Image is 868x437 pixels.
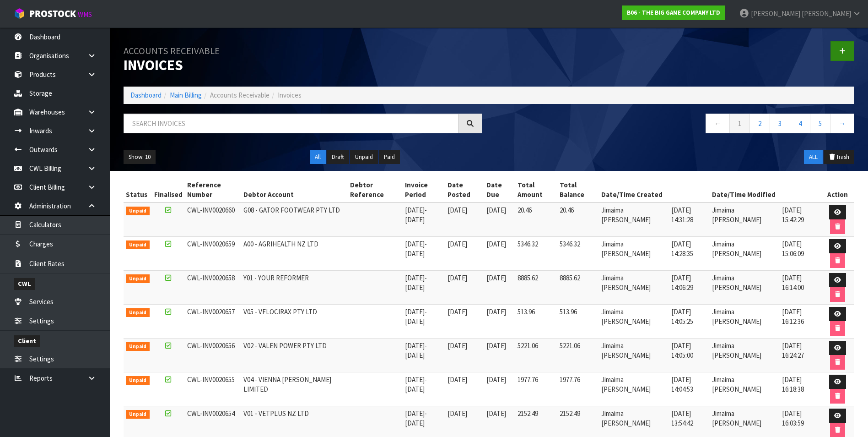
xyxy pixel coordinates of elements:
[14,278,35,290] span: CWL
[403,178,445,202] th: Invoice Period
[243,273,309,282] span: Y01 - YOUR REFORMER
[712,341,761,360] span: Jimaima [PERSON_NAME]
[671,273,693,292] span: [DATE] 14:06:29
[403,304,445,338] td: -
[187,240,235,248] span: CWL-INV0020659
[310,150,326,164] button: All
[557,178,599,202] th: Total Balance
[405,341,425,350] span: [DATE]
[712,273,761,292] span: Jimaima [PERSON_NAME]
[486,307,506,316] span: [DATE]
[518,240,538,248] span: 5346.32
[486,375,506,384] span: [DATE]
[124,45,220,57] small: Accounts Receivable
[712,307,761,326] span: Jimaima [PERSON_NAME]
[671,240,693,258] span: [DATE] 14:28:35
[447,240,467,248] span: [DATE]
[671,375,693,393] span: [DATE] 14:04:53
[486,341,506,350] span: [DATE]
[126,410,150,419] span: Unpaid
[243,375,331,393] span: V04 - VIENNA [PERSON_NAME] LIMITED
[601,273,651,292] span: Jimaima [PERSON_NAME]
[486,273,506,282] span: [DATE]
[671,206,693,224] span: [DATE] 14:31:28
[782,409,804,427] span: [DATE] 16:03:59
[379,150,400,164] button: Paid
[187,206,235,214] span: CWL-INV0020660
[243,409,309,418] span: V01 - VETPLUS NZ LTD
[447,375,467,384] span: [DATE]
[601,206,651,224] span: Jimaima [PERSON_NAME]
[802,9,851,18] span: [PERSON_NAME]
[126,376,150,385] span: Unpaid
[405,375,425,384] span: [DATE]
[170,91,202,99] a: Main Billing
[403,270,445,304] td: -
[187,341,235,350] span: CWL-INV0020656
[790,114,810,133] a: 4
[782,273,804,292] span: [DATE] 16:14:00
[405,249,425,258] span: [DATE]
[327,150,349,164] button: Draft
[187,273,235,282] span: CWL-INV0020658
[187,307,235,316] span: CWL-INV0020657
[14,335,40,347] span: Client
[712,240,761,258] span: Jimaima [PERSON_NAME]
[405,307,425,316] span: [DATE]
[126,308,150,317] span: Unpaid
[29,8,76,20] span: ProStock
[518,307,535,316] span: 513.96
[804,150,823,164] button: ALL
[187,409,235,418] span: CWL-INV0020654
[782,307,804,326] span: [DATE] 16:12:36
[403,202,445,237] td: -
[124,41,482,73] h1: Invoices
[124,114,458,133] input: Search invoices
[770,114,790,133] a: 3
[515,178,557,202] th: Total Amount
[601,307,651,326] span: Jimaima [PERSON_NAME]
[671,307,693,326] span: [DATE] 14:05:25
[712,206,761,224] span: Jimaima [PERSON_NAME]
[601,375,651,393] span: Jimaima [PERSON_NAME]
[243,341,327,350] span: V02 - VALEN POWER PTY LTD
[348,178,403,202] th: Debtor Reference
[712,409,761,427] span: Jimaima [PERSON_NAME]
[14,8,25,19] img: cube-alt.png
[712,375,761,393] span: Jimaima [PERSON_NAME]
[447,409,467,418] span: [DATE]
[810,114,830,133] a: 5
[126,240,150,250] span: Unpaid
[599,178,710,202] th: Date/Time Created
[405,240,425,248] span: [DATE]
[210,91,270,99] span: Accounts Receivable
[486,206,506,214] span: [DATE]
[518,206,532,214] span: 20.46
[278,91,302,99] span: Invoices
[518,375,538,384] span: 1977.76
[671,341,693,360] span: [DATE] 14:05:00
[518,409,538,418] span: 2152.49
[560,240,580,248] span: 5346.32
[627,9,720,16] strong: B06 - THE BIG GAME COMPANY LTD
[350,150,378,164] button: Unpaid
[560,409,580,418] span: 2152.49
[560,375,580,384] span: 1977.76
[405,409,425,418] span: [DATE]
[243,240,318,248] span: A00 - AGRIHEALTH NZ LTD
[405,351,425,360] span: [DATE]
[601,240,651,258] span: Jimaima [PERSON_NAME]
[126,207,150,216] span: Unpaid
[403,236,445,270] td: -
[185,178,241,202] th: Reference Number
[749,114,770,133] a: 2
[130,91,162,99] a: Dashboard
[729,114,750,133] a: 1
[560,206,574,214] span: 20.46
[403,338,445,372] td: -
[782,375,804,393] span: [DATE] 16:18:38
[243,206,340,214] span: G08 - GATOR FOOTWEAR PTY LTD
[447,307,467,316] span: [DATE]
[405,283,425,292] span: [DATE]
[124,178,152,202] th: Status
